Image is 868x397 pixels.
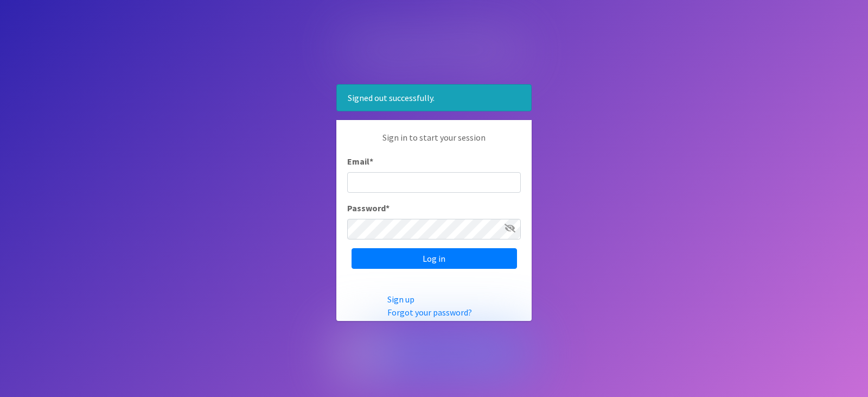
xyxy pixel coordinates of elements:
[347,131,521,155] p: Sign in to start your session
[369,156,373,167] abbr: required
[387,294,414,305] a: Sign up
[386,203,390,213] abbr: required
[347,201,390,215] label: Password
[352,248,517,269] input: Log in
[347,155,373,168] label: Email
[336,330,532,377] img: Sign in with Google
[387,307,472,318] a: Forgot your password?
[336,84,532,111] div: Signed out successfully.
[336,20,532,76] img: Human Essentials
